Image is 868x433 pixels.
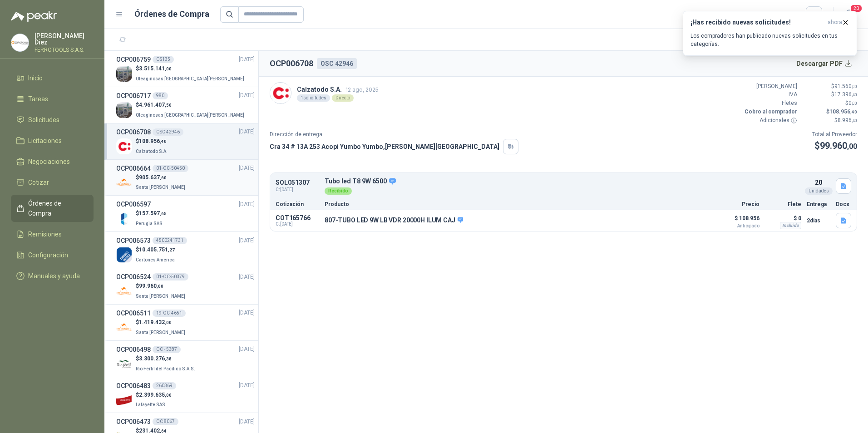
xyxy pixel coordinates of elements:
[743,99,797,108] p: Fletes
[116,417,151,427] h3: OCP006473
[116,54,255,83] a: OCP006759OS135[DATE] Company Logo$3.515.141,00Oleaginosas [GEOGRAPHIC_DATA][PERSON_NAME]
[828,19,842,26] span: ahora
[116,127,255,156] a: OCP006708OSC 42946[DATE] Company Logo$108.956,40Calzatodo S.A.
[136,76,244,81] span: Oleaginosas [GEOGRAPHIC_DATA][PERSON_NAME]
[803,90,857,99] p: $
[239,345,255,354] span: [DATE]
[239,418,255,426] span: [DATE]
[276,202,319,207] p: Cotización
[116,344,151,354] h3: OCP006498
[165,103,172,108] span: ,50
[11,246,94,264] a: Configuración
[11,34,29,51] img: Company Logo
[165,356,172,361] span: ,38
[139,102,172,108] span: 4.961.407
[136,221,163,226] span: Perugia SAS
[153,310,186,317] div: 19-OC-4651
[852,118,857,123] span: ,40
[714,202,759,207] p: Precio
[28,271,80,281] span: Manuales y ayuda
[807,215,830,226] p: 2 días
[116,356,132,372] img: Company Logo
[35,47,94,53] p: FERROTOOLS S.A.S.
[765,202,801,207] p: Flete
[317,58,357,69] div: OSC 42946
[270,130,518,139] p: Dirección de entrega
[116,344,255,373] a: OCP006498OC - 5387[DATE] Company Logo$3.300.276,38Rio Fertil del Pacífico S.A.S.
[714,224,759,228] span: Anticipado
[153,56,174,63] div: OS135
[116,138,132,154] img: Company Logo
[807,202,830,207] p: Entrega
[297,94,330,102] div: 1 solicitudes
[850,4,863,13] span: 20
[11,69,94,87] a: Inicio
[690,19,824,26] h3: ¡Has recibido nuevas solicitudes!
[28,177,49,187] span: Cotizar
[683,11,857,56] button: ¡Has recibido nuevas solicitudes!ahora Los compradores han publicado nuevas solicitudes en tus ca...
[157,284,163,289] span: ,00
[134,8,209,20] h1: Órdenes de Compra
[847,142,857,151] span: ,00
[136,173,187,182] p: $
[841,6,857,23] button: 20
[28,136,62,146] span: Licitaciones
[11,195,94,222] a: Órdenes de Compra
[743,108,797,116] p: Cobro al comprador
[765,213,801,224] p: $ 0
[239,128,255,136] span: [DATE]
[11,111,94,128] a: Solicitudes
[153,128,183,136] div: OSC 42946
[116,91,255,119] a: OCP006717980[DATE] Company Logo$4.961.407,50Oleaginosas [GEOGRAPHIC_DATA][PERSON_NAME]
[136,402,165,407] span: Lafayette SAS
[136,101,246,109] p: $
[11,90,94,108] a: Tareas
[239,200,255,209] span: [DATE]
[325,187,352,195] div: Recibido
[276,214,319,221] p: COT165766
[116,381,151,391] h3: OCP006483
[160,211,167,216] span: ,65
[325,177,801,186] p: Tubo led T8 9W 6500
[812,139,857,153] p: $
[139,138,167,144] span: 108.956
[116,163,255,192] a: OCP00666401-OC-50450[DATE] Company Logo$905.637,60Santa [PERSON_NAME]
[28,250,68,260] span: Configuración
[332,94,354,102] div: Directo
[136,137,169,146] p: $
[270,83,291,103] img: Company Logo
[276,186,319,193] span: C: [DATE]
[11,226,94,243] a: Remisiones
[116,102,132,118] img: Company Logo
[276,221,319,227] span: C: [DATE]
[239,273,255,281] span: [DATE]
[139,355,172,362] span: 3.300.276
[165,66,172,71] span: ,00
[714,213,759,228] p: $ 108.956
[136,282,187,290] p: $
[239,55,255,64] span: [DATE]
[834,83,857,89] span: 91.560
[116,163,151,173] h3: OCP006664
[836,202,851,207] p: Docs
[136,149,168,154] span: Calzatodo S.A.
[116,308,151,318] h3: OCP006511
[116,308,255,337] a: OCP00651119-OC-4651[DATE] Company Logo$1.419.432,00Santa [PERSON_NAME]
[116,236,151,246] h3: OCP006573
[852,84,857,89] span: ,00
[165,393,172,398] span: ,00
[743,82,797,91] p: [PERSON_NAME]
[743,116,797,125] p: Adicionales
[28,115,59,125] span: Solicitudes
[116,127,151,137] h3: OCP006708
[28,229,62,239] span: Remisiones
[139,283,163,289] span: 99.960
[136,391,172,399] p: $
[803,108,857,116] p: $
[270,57,313,70] h2: OCP006708
[153,237,187,244] div: 4500241731
[116,320,132,335] img: Company Logo
[11,132,94,149] a: Licitaciones
[136,185,185,190] span: Santa [PERSON_NAME]
[28,94,48,104] span: Tareas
